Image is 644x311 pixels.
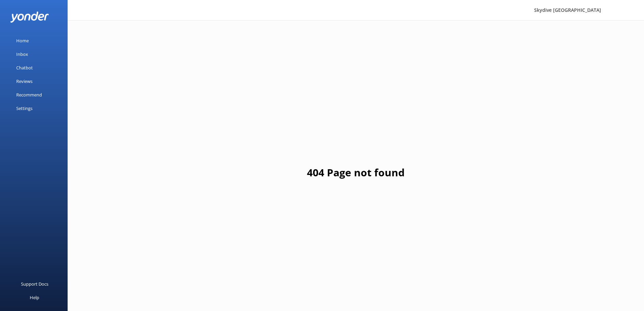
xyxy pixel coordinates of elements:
div: Home [16,34,29,47]
h1: 404 Page not found [307,164,405,181]
div: Chatbot [16,61,33,74]
img: yonder-white-logo.png [10,12,49,23]
div: Support Docs [21,277,48,291]
div: Help [30,291,39,304]
div: Recommend [16,88,42,102]
div: Settings [16,102,32,115]
div: Inbox [16,47,28,61]
div: Reviews [16,74,32,88]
